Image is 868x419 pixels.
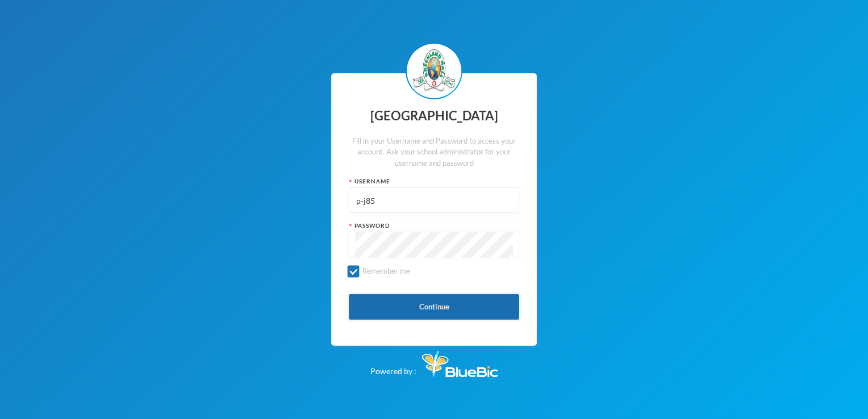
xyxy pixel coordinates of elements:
[358,266,415,275] span: Remember me
[349,221,519,230] div: Password
[349,294,519,320] button: Continue
[349,136,519,169] div: Fill in your Username and Password to access your account. Ask your school administrator for your...
[370,346,498,377] div: Powered by :
[349,105,519,127] div: [GEOGRAPHIC_DATA]
[349,177,519,186] div: Username
[422,351,498,377] img: Bluebic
